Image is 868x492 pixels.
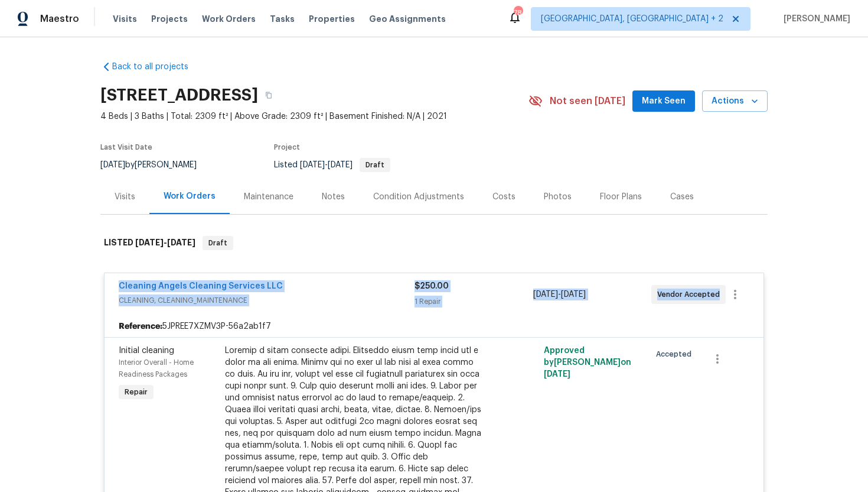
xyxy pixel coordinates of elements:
[100,158,211,172] div: by [PERSON_NAME]
[244,191,293,203] div: Maintenance
[779,13,850,25] span: [PERSON_NAME]
[544,347,631,378] span: Approved by [PERSON_NAME] on
[204,237,232,249] span: Draft
[119,359,194,378] span: Interior Overall - Home Readiness Packages
[415,296,533,307] div: 1 Repair
[115,191,135,203] div: Visits
[492,191,515,203] div: Costs
[100,144,152,151] span: Last Visit Date
[119,347,174,355] span: Initial cleaning
[100,161,125,169] span: [DATE]
[670,191,694,203] div: Cases
[322,191,345,203] div: Notes
[274,144,300,151] span: Project
[164,190,216,202] div: Work Orders
[100,111,528,122] span: 4 Beds | 3 Baths | Total: 2309 ft² | Above Grade: 2309 ft² | Basement Finished: N/A | 2021
[544,370,570,378] span: [DATE]
[270,15,295,23] span: Tasks
[167,238,195,247] span: [DATE]
[415,282,449,290] span: $250.00
[361,161,389,169] span: Draft
[533,290,558,299] span: [DATE]
[632,90,695,112] button: Mark Seen
[104,236,195,250] h6: LISTED
[550,95,625,107] span: Not seen [DATE]
[100,224,768,262] div: LISTED [DATE]-[DATE]Draft
[120,386,152,398] span: Repair
[258,85,279,106] button: Copy Address
[544,191,572,203] div: Photos
[328,161,353,169] span: [DATE]
[373,191,464,203] div: Condition Adjustments
[514,7,522,19] div: 78
[702,90,768,112] button: Actions
[113,13,137,25] span: Visits
[202,13,256,25] span: Work Orders
[119,294,415,306] span: CLEANING, CLEANING_MAINTENANCE
[151,13,188,25] span: Projects
[600,191,642,203] div: Floor Plans
[135,238,164,247] span: [DATE]
[561,290,586,299] span: [DATE]
[309,13,355,25] span: Properties
[300,161,325,169] span: [DATE]
[100,61,214,73] a: Back to all projects
[656,348,696,360] span: Accepted
[135,238,195,247] span: -
[642,94,686,109] span: Mark Seen
[533,289,586,300] span: -
[300,161,353,169] span: -
[541,13,723,25] span: [GEOGRAPHIC_DATA], [GEOGRAPHIC_DATA] + 2
[119,321,162,332] b: Reference:
[369,13,446,25] span: Geo Assignments
[274,161,390,169] span: Listed
[100,89,258,101] h2: [STREET_ADDRESS]
[657,289,725,300] span: Vendor Accepted
[105,316,763,337] div: 5JPREE7XZMV3P-56a2ab1f7
[119,282,283,290] a: Cleaning Angels Cleaning Services LLC
[40,13,79,25] span: Maestro
[712,94,758,109] span: Actions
